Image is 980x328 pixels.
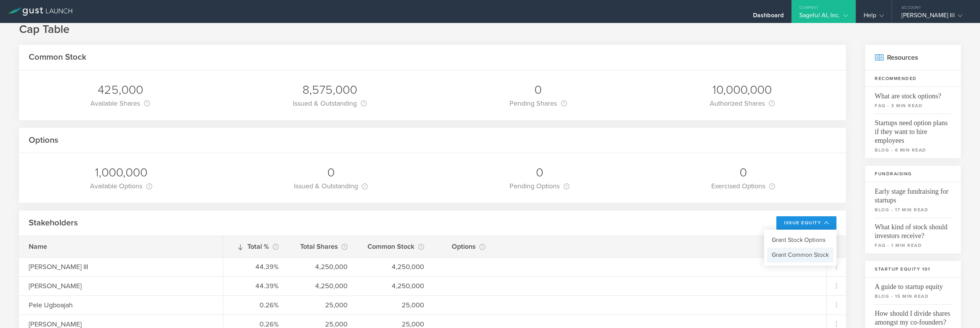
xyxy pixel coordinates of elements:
small: faq - 1 min read [875,242,951,249]
span: How should I divide shares amongst my co-founders? [875,304,951,327]
div: 0 [294,165,368,181]
div: Pending Shares [510,98,567,109]
div: Help [864,11,884,23]
div: 44.39% [233,262,279,272]
h2: Options [29,135,58,146]
li: Grant Stock Options [767,233,833,248]
div: 4,250,000 [298,262,348,272]
h2: Stakeholders [29,217,78,228]
div: Available Options [90,181,152,191]
div: 0 [510,165,570,181]
div: Available Shares [90,98,150,109]
div: 4,250,000 [367,281,424,291]
div: 1,000,000 [90,165,152,181]
div: 425,000 [90,82,150,98]
div: 4,250,000 [367,262,424,272]
div: 4,250,000 [298,281,348,291]
div: Issued & Outstanding [294,181,368,191]
div: Authorized Shares [710,98,775,109]
a: What are stock options?faq - 3 min read [865,87,961,114]
a: What kind of stock should investors receive?faq - 1 min read [865,218,961,253]
a: Startups need option plans if they want to hire employeesblog - 6 min read [865,114,961,158]
div: Pending Options [510,181,570,191]
div: Pele Ugboajah [29,300,232,310]
h2: Resources [865,45,961,70]
div: Total % [233,241,279,252]
h3: Startup Equity 101 [865,261,961,277]
small: blog - 17 min read [875,206,951,213]
div: Total Shares [298,241,348,252]
a: Early stage fundraising for startupsblog - 17 min read [865,182,961,218]
small: blog - 6 min read [875,147,951,153]
span: What are stock options? [875,87,951,101]
div: 25,000 [298,300,348,310]
iframe: Chat Widget [942,291,980,328]
div: 0 [711,165,775,181]
small: blog - 15 min read [875,293,951,300]
span: A guide to startup equity [875,277,951,291]
a: A guide to startup equityblog - 15 min read [865,277,961,304]
h3: Recommended [865,70,961,87]
div: [PERSON_NAME] III [902,11,967,23]
div: Common Stock [367,241,424,252]
div: Dashboard [753,11,784,23]
h3: Fundraising [865,166,961,182]
div: 8,575,000 [293,82,367,98]
div: 44.39% [233,281,279,291]
span: What kind of stock should investors receive? [875,218,951,240]
h2: Common Stock [29,52,87,63]
div: Exercised Options [711,181,775,191]
li: Grant Common Stock [767,248,833,263]
div: 0.26% [233,300,279,310]
small: faq - 3 min read [875,102,951,109]
button: Issue Equity [776,216,836,230]
div: Options [443,241,485,252]
div: Issued & Outstanding [293,98,367,109]
div: 10,000,000 [710,82,775,98]
h1: Cap Table [19,22,961,37]
span: Early stage fundraising for startups [875,182,951,205]
div: [PERSON_NAME] III [29,262,232,272]
div: Name [29,242,232,251]
div: Sageful AI, Inc. [799,11,848,23]
div: [PERSON_NAME] [29,281,232,291]
span: Startups need option plans if they want to hire employees [875,114,951,145]
div: 0 [510,82,567,98]
div: 25,000 [367,300,424,310]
